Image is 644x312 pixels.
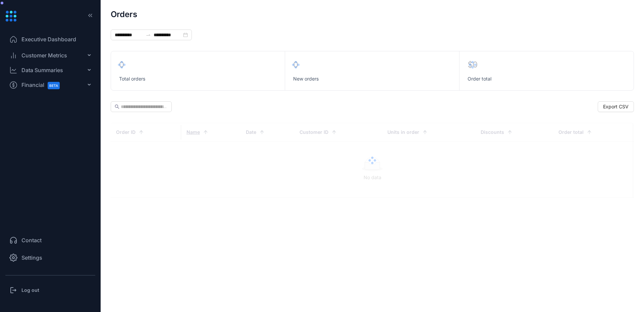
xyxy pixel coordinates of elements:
[146,32,151,38] span: to
[21,51,67,59] span: Customer Metrics
[21,236,42,244] span: Contact
[21,254,42,262] span: Settings
[115,104,119,109] span: search
[119,75,145,82] span: Total orders
[21,35,76,43] span: Executive Dashboard
[603,103,629,110] span: Export CSV
[21,287,39,294] h3: Log out
[146,32,151,38] span: swap-right
[21,66,63,74] div: Data Summaries
[468,75,491,82] span: Order total
[293,75,319,82] span: New orders
[111,10,137,19] h1: Orders
[48,82,60,89] span: BETA
[21,77,66,93] span: Financial
[598,101,634,112] button: Export CSV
